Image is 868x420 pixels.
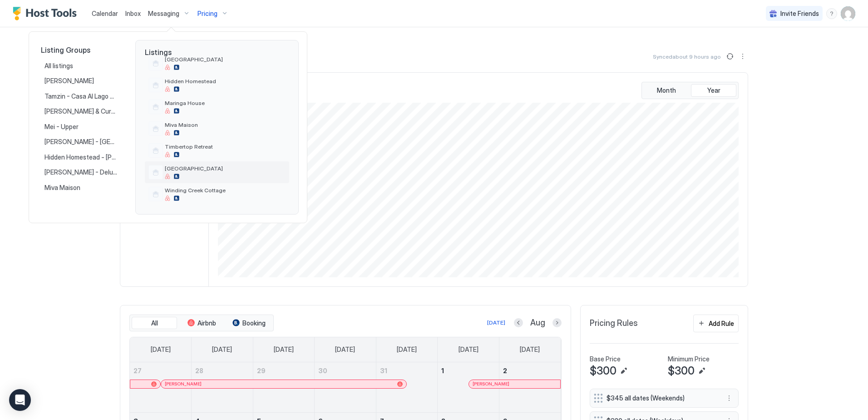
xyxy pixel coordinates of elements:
[41,45,121,55] span: Listing Groups
[165,78,286,85] span: Hidden Homestead
[44,184,82,192] span: Miva Maison
[136,40,298,57] span: Listings
[165,121,286,128] span: Miva Maison
[165,100,286,106] span: Maringa House
[44,92,117,100] span: Tamzin - Casa Al Lago & TT & Winding
[165,143,286,150] span: Timbertop Retreat
[44,153,117,161] span: Hidden Homestead - [PERSON_NAME]
[44,138,117,146] span: [PERSON_NAME] - [GEOGRAPHIC_DATA]
[44,107,117,115] span: [PERSON_NAME] & Currawong House
[165,165,286,172] span: [GEOGRAPHIC_DATA]
[44,77,95,85] span: [PERSON_NAME]
[165,56,286,63] span: [GEOGRAPHIC_DATA]
[44,62,74,70] span: All listings
[44,123,80,131] span: Mei - Upper
[44,168,117,176] span: [PERSON_NAME] - Deluxe linen
[9,389,31,411] div: Open Intercom Messenger
[165,187,286,194] span: Winding Creek Cottage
